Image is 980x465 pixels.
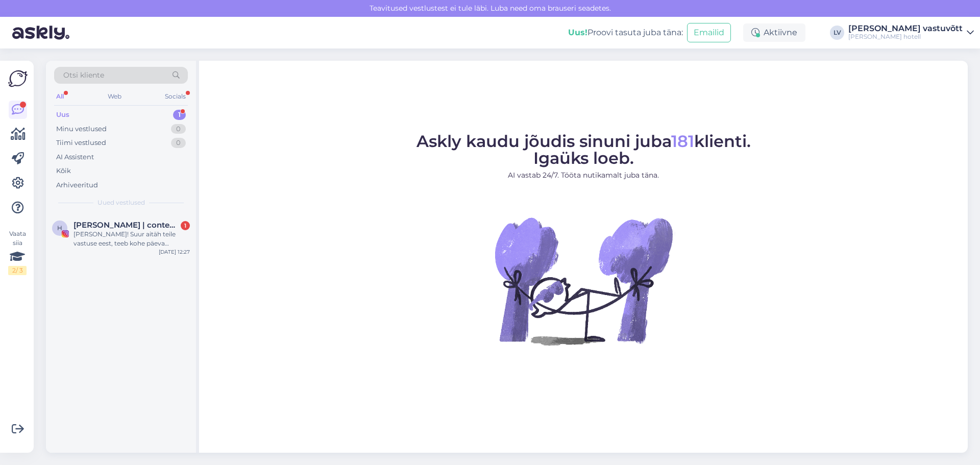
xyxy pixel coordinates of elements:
div: Socials [163,90,188,103]
div: LV [830,26,844,40]
div: Vaata siia [8,229,27,275]
a: [PERSON_NAME] vastuvõtt[PERSON_NAME] hotell [848,25,974,41]
div: [PERSON_NAME] hotell [848,33,963,41]
div: 1 [173,110,186,120]
div: Uus [56,110,69,120]
div: [PERSON_NAME] vastuvõtt [848,25,963,33]
p: AI vastab 24/7. Tööta nutikamalt juba täna. [416,170,751,181]
div: [DATE] 12:27 [159,248,190,256]
div: Minu vestlused [56,124,107,134]
div: 0 [171,138,186,148]
button: Emailid [687,23,731,42]
div: 2 / 3 [8,266,27,275]
div: All [54,90,66,103]
span: H [57,224,62,232]
span: 181 [671,131,694,151]
span: Uued vestlused [97,198,145,207]
span: Otsi kliente [63,70,104,81]
img: No Chat active [492,189,675,373]
div: 0 [171,124,186,134]
div: 1 [181,221,190,230]
div: AI Assistent [56,152,94,162]
div: Web [106,90,124,103]
b: Uus! [568,28,587,37]
div: Tiimi vestlused [56,138,106,148]
span: Askly kaudu jõudis sinuni juba klienti. Igaüks loeb. [416,131,751,168]
div: [PERSON_NAME]! Suur aitäh teile vastuse eest, teeb kohe päeva rõõmsaks! [PERSON_NAME] hetkel puhk... [73,230,190,248]
div: Proovi tasuta juba täna: [568,27,683,39]
span: Helge Kalde | content creator [73,221,180,230]
div: Aktiivne [743,23,805,42]
img: Askly Logo [8,69,28,88]
div: Arhiveeritud [56,180,98,190]
div: Kõik [56,166,71,176]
